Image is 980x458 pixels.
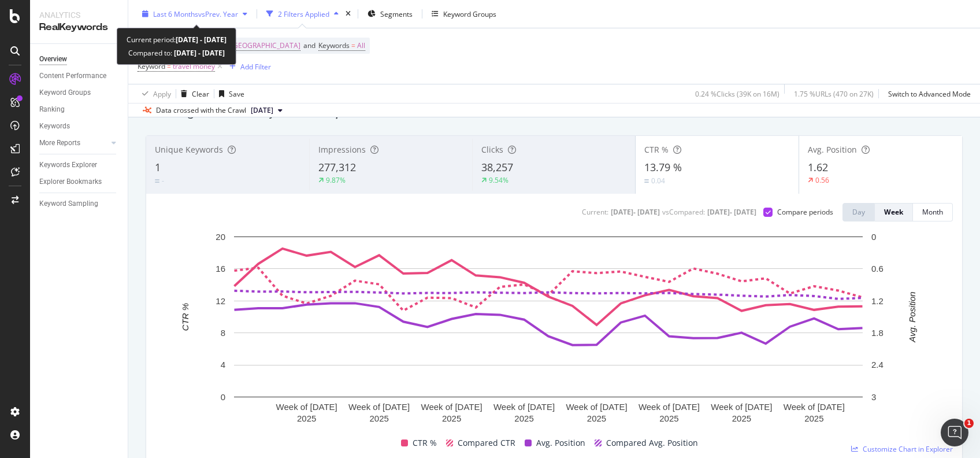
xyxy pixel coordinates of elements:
span: Customize Chart in Explorer [863,444,953,454]
span: 1.62 [808,160,828,174]
text: 20 [216,232,225,242]
a: More Reports [39,137,108,149]
text: 3 [871,392,876,402]
div: Keywords [39,120,70,132]
a: Customize Chart in Explorer [851,444,953,454]
text: CTR % [180,303,190,331]
text: 0 [221,392,225,402]
text: 8 [221,328,225,338]
text: Week of [DATE] [784,402,845,412]
div: Keyword Groups [39,87,91,99]
div: 2 Filters Applied [278,9,329,19]
div: Overview [39,53,67,65]
text: 2025 [297,413,316,423]
button: Segments [363,5,417,23]
div: Month [922,207,943,217]
text: 1.8 [871,328,884,338]
div: - [162,176,164,186]
span: Avg. Position [536,436,585,450]
text: Week of [DATE] [421,402,482,412]
div: Save [229,88,244,98]
div: Current period: [127,33,227,46]
text: Week of [DATE] [711,402,772,412]
span: All [357,38,365,54]
span: Keyword [138,61,165,71]
text: 16 [216,264,225,274]
span: 38,257 [481,160,513,174]
div: RealKeywords [39,21,118,34]
button: Week [875,203,913,221]
text: Week of [DATE] [276,402,337,412]
span: Clicks [481,144,503,155]
img: Equal [155,179,159,183]
div: times [343,8,353,20]
button: 2 Filters Applied [262,5,343,23]
button: Save [214,84,244,103]
svg: A chart. [155,231,941,432]
button: Apply [138,84,171,103]
text: 4 [221,360,225,370]
span: Avg. Position [808,144,857,155]
span: Segments [380,9,413,19]
div: Current: [582,207,608,217]
b: [DATE] - [DATE] [176,35,227,45]
span: Compared CTR [458,436,515,450]
a: Keywords [39,120,120,132]
text: 2.4 [871,360,884,370]
span: 1 [155,160,161,174]
text: 2025 [514,413,533,423]
text: Avg. Position [907,291,917,342]
img: Equal [644,179,649,183]
text: Week of [DATE] [566,402,627,412]
text: 2025 [659,413,678,423]
span: 2025 Sep. 22nd [251,105,273,116]
div: More Reports [39,137,80,149]
span: 1 [964,419,974,428]
div: [DATE] - [DATE] [707,207,756,217]
div: Keyword Sampling [39,198,98,210]
span: vs Prev. Year [198,9,238,19]
span: Last 6 Months [153,9,198,19]
div: Clear [192,88,209,98]
div: Switch to Advanced Mode [888,88,971,98]
button: Add Filter [225,60,271,73]
span: [GEOGRAPHIC_DATA] [231,38,300,54]
span: CTR % [644,144,669,155]
button: Day [842,203,875,221]
text: 2025 [369,413,388,423]
b: [DATE] - [DATE] [172,48,225,58]
div: Week [884,207,903,217]
div: Compare periods [777,207,833,217]
text: 2025 [587,413,606,423]
text: 1.2 [871,296,884,306]
div: Data crossed with the Crawl [156,105,246,116]
span: 277,312 [318,160,356,174]
a: Keyword Sampling [39,198,120,210]
button: [DATE] [246,104,287,117]
a: Keywords Explorer [39,159,120,171]
text: 2025 [804,413,823,423]
span: = [351,40,355,50]
text: 2025 [442,413,461,423]
div: Apply [153,88,171,98]
div: Day [852,207,865,217]
span: Impressions [318,144,366,155]
div: 9.87% [326,175,346,185]
button: Switch to Advanced Mode [884,84,971,103]
a: Explorer Bookmarks [39,176,120,188]
a: Content Performance [39,70,120,82]
span: Keywords [318,40,350,50]
span: 13.79 % [644,160,682,174]
text: 2025 [732,413,751,423]
button: Last 6 MonthsvsPrev. Year [138,5,252,23]
a: Ranking [39,104,120,116]
span: = [167,61,171,71]
div: 0.04 [651,176,665,186]
a: Overview [39,53,120,65]
div: Compared to: [128,46,225,60]
span: Unique Keywords [155,144,223,155]
a: Keyword Groups [39,87,120,99]
div: [DATE] - [DATE] [611,207,660,217]
text: 0 [871,232,876,242]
